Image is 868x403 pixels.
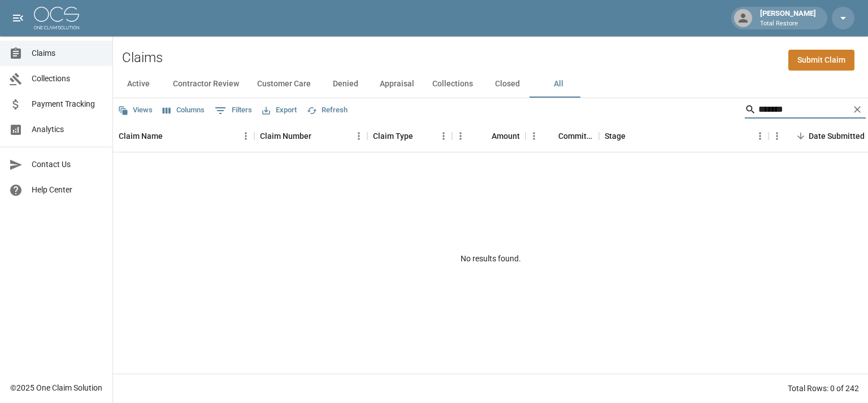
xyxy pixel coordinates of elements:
div: Search [745,100,866,121]
button: Customer Care [248,71,320,98]
button: Menu [452,128,469,144]
span: Help Center [32,184,103,196]
div: Total Rows: 0 of 242 [788,383,859,394]
h2: Claims [122,50,163,66]
button: Select columns [160,102,207,119]
div: Claim Type [367,120,452,152]
p: Total Restore [760,19,816,29]
button: Active [113,71,164,98]
button: Sort [413,128,429,144]
button: Views [115,102,155,119]
button: Denied [320,71,371,98]
div: Stage [605,120,626,152]
div: © 2025 One Claim Solution [10,382,102,393]
button: Clear [849,101,866,118]
a: Submit Claim [788,50,854,71]
button: Collections [423,71,482,98]
button: Menu [752,128,769,144]
div: Amount [452,120,526,152]
div: No results found. [113,152,868,365]
button: open drawer [7,7,29,29]
button: Show filters [212,102,255,120]
button: Menu [526,128,542,144]
button: Sort [626,128,641,144]
button: Sort [311,128,327,144]
span: Claims [32,47,103,59]
div: Amount [492,120,520,152]
button: Sort [163,128,179,144]
button: Menu [237,128,254,144]
button: Contractor Review [164,71,248,98]
button: Menu [435,128,452,144]
div: Claim Number [254,120,367,152]
button: Refresh [304,102,350,119]
button: Sort [542,128,558,144]
div: Claim Number [260,120,311,152]
button: Export [259,102,300,119]
div: Date Submitted [809,120,865,152]
button: All [533,71,584,98]
span: Collections [32,73,103,85]
div: Committed Amount [526,120,599,152]
span: Contact Us [32,159,103,170]
div: Stage [599,120,769,152]
div: Committed Amount [558,120,593,152]
button: Sort [793,128,809,144]
button: Closed [482,71,533,98]
img: ocs-logo-white-transparent.png [34,7,79,29]
button: Menu [769,128,785,144]
div: Claim Name [119,120,163,152]
button: Sort [476,128,492,144]
div: Claim Name [113,120,254,152]
span: Payment Tracking [32,98,103,110]
div: dynamic tabs [113,71,868,98]
button: Appraisal [371,71,423,98]
span: Analytics [32,124,103,135]
div: Claim Type [373,120,413,152]
button: Menu [350,128,367,144]
div: [PERSON_NAME] [756,8,821,28]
